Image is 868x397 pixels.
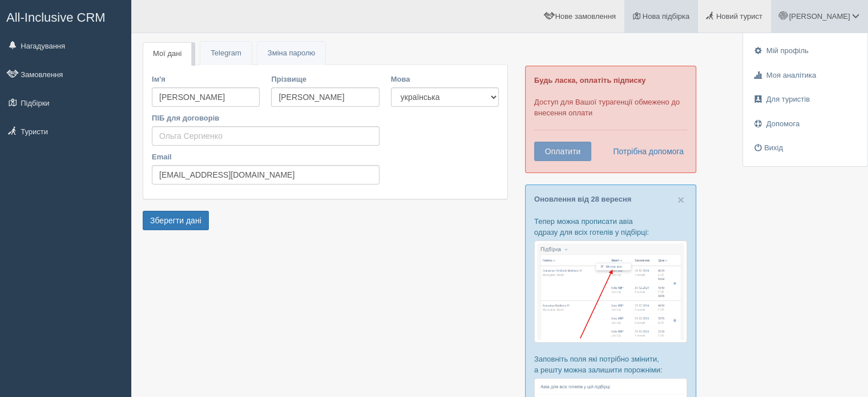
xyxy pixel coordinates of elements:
[534,142,591,161] button: Оплатити
[1,1,131,32] a: All-Inclusive CRM
[677,193,684,206] span: ×
[143,211,209,230] button: Зберегти дані
[766,46,809,55] span: Мій профіль
[6,10,106,25] span: All-Inclusive CRM
[677,194,684,206] button: Close
[766,119,800,128] span: Допомога
[605,142,684,161] a: Потрібна допомога
[200,42,251,65] a: Telegram
[271,74,379,85] label: Прізвище
[766,95,810,103] span: Для туристів
[534,240,687,343] img: %D0%BF%D1%96%D0%B4%D0%B1%D1%96%D1%80%D0%BA%D0%B0-%D0%B0%D0%B2%D1%96%D0%B0-1-%D1%81%D1%80%D0%BC-%D...
[743,39,867,63] a: Мій профіль
[525,66,696,173] div: Доступ для Вашої турагенції обмежено до внесення оплати
[643,12,690,21] span: Нова підбірка
[391,74,499,85] label: Мова
[789,12,850,21] span: [PERSON_NAME]
[152,151,380,162] label: Email
[534,354,687,375] p: Заповніть поля які потрібно змінити, а решту можна залишити порожніми:
[143,42,192,66] a: Мої дані
[257,42,325,65] a: Зміна паролю
[152,74,260,85] label: Ім'я
[268,49,315,57] span: Зміна паролю
[766,71,816,79] span: Моя аналітика
[743,63,867,88] a: Моя аналітика
[152,126,380,146] input: Ольга Сергиенко
[743,87,867,112] a: Для туристів
[534,76,645,85] b: Будь ласка, оплатіть підписку
[555,12,616,21] span: Нове замовлення
[534,195,631,203] a: Оновлення від 28 вересня
[534,216,687,238] p: Тепер можна прописати авіа одразу для всіх готелів у підбірці:
[743,112,867,137] a: Допомога
[743,136,867,161] a: Вихід
[152,113,380,123] label: ПІБ для договорів
[716,12,762,21] span: Новий турист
